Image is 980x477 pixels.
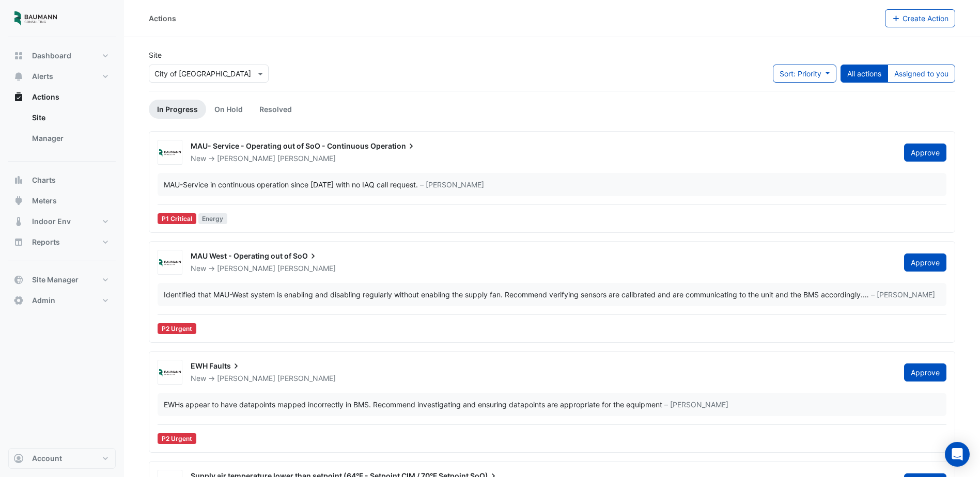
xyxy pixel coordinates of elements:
[217,374,275,383] span: [PERSON_NAME]
[191,374,206,383] span: New
[13,275,24,285] app-icon: Site Manager
[191,141,369,150] span: MAU- Service - Operating out of SoO - Continuous
[780,69,821,78] span: Sort: Priority
[8,107,116,153] div: Actions
[13,295,24,306] app-icon: Admin
[32,175,56,185] span: Charts
[208,154,215,163] span: ->
[911,148,940,157] span: Approve
[32,71,53,82] span: Alerts
[13,51,24,61] app-icon: Dashboard
[903,14,948,23] span: Create Action
[206,100,251,119] a: On Hold
[32,453,62,464] span: Account
[158,258,182,268] img: Baumann Consulting
[24,128,116,149] a: Manager
[251,100,300,119] a: Resolved
[198,213,228,224] span: Energy
[32,51,71,61] span: Dashboard
[158,213,196,224] div: P1 Critical
[8,87,116,107] button: Actions
[13,237,24,247] app-icon: Reports
[370,141,416,151] span: Operation
[32,295,55,306] span: Admin
[191,251,291,260] span: MAU West - Operating out of
[888,65,955,83] button: Assigned to you
[8,190,116,211] button: Meters
[8,211,116,232] button: Indoor Env
[664,399,728,410] span: – [PERSON_NAME]
[277,373,336,384] span: [PERSON_NAME]
[158,433,196,444] div: P2 Urgent
[8,170,116,190] button: Charts
[911,368,940,377] span: Approve
[871,289,935,300] span: – [PERSON_NAME]
[945,442,970,467] div: Open Intercom Messenger
[149,13,176,24] div: Actions
[158,148,182,158] img: Baumann Consulting
[32,92,59,102] span: Actions
[191,154,206,163] span: New
[164,399,662,410] div: EWHs appear to have datapoints mapped incorrectly in BMS. Recommend investigating and ensuring da...
[904,253,946,272] button: Approve
[191,361,208,370] span: EWH
[208,264,215,273] span: ->
[217,154,275,163] span: [PERSON_NAME]
[13,216,24,227] app-icon: Indoor Env
[32,237,60,247] span: Reports
[217,264,275,273] span: [PERSON_NAME]
[32,275,79,285] span: Site Manager
[420,179,484,190] span: – [PERSON_NAME]
[191,264,206,273] span: New
[32,216,71,227] span: Indoor Env
[209,361,241,371] span: Faults
[32,196,57,206] span: Meters
[904,144,946,162] button: Approve
[164,289,863,300] div: Identified that MAU-West system is enabling and disabling regularly without enabling the supply f...
[293,251,318,261] span: SoO
[149,100,206,119] a: In Progress
[885,9,956,27] button: Create Action
[8,45,116,66] button: Dashboard
[8,232,116,252] button: Reports
[8,448,116,469] button: Account
[841,65,888,83] button: All actions
[149,50,162,60] label: Site
[164,179,418,190] div: MAU-Service in continuous operation since [DATE] with no IAQ call request.
[158,323,196,334] div: P2 Urgent
[13,92,24,102] app-icon: Actions
[8,290,116,311] button: Admin
[24,107,116,128] a: Site
[8,66,116,87] button: Alerts
[12,8,59,29] img: Company Logo
[911,258,940,267] span: Approve
[208,374,215,383] span: ->
[13,175,24,185] app-icon: Charts
[158,368,182,378] img: Baumann Consulting
[277,153,336,164] span: [PERSON_NAME]
[13,196,24,206] app-icon: Meters
[773,65,836,83] button: Sort: Priority
[164,289,940,300] div: …
[904,363,946,381] button: Approve
[13,71,24,82] app-icon: Alerts
[277,263,336,274] span: [PERSON_NAME]
[8,269,116,290] button: Site Manager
